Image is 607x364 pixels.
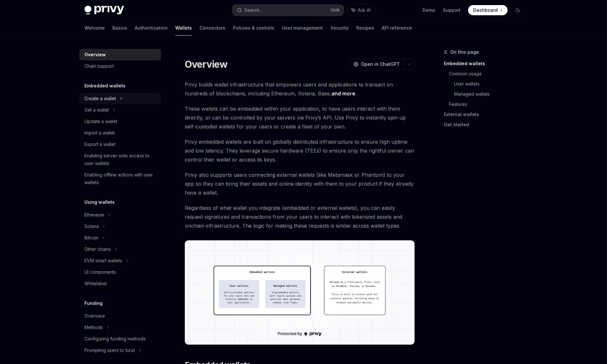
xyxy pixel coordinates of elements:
[79,150,161,169] a: Enabling server-side access to user wallets
[449,69,528,79] a: Common usage
[84,223,99,230] div: Solana
[444,120,528,130] a: Get started
[282,20,323,36] a: User management
[423,7,435,13] a: Demo
[112,20,127,36] a: Basics
[358,7,371,13] span: Ask AI
[84,95,116,102] div: Create a wallet
[199,20,225,36] a: Connectors
[84,82,126,90] h5: Embedded wallets
[84,257,122,264] div: EVM smart wallets
[84,118,117,125] div: Update a wallet
[84,234,98,242] div: Bitcoin
[84,335,146,343] div: Configuring funding methods
[347,4,375,16] button: Ask AI
[84,171,157,186] div: Enabling offline actions with user wallets
[244,6,262,14] div: Search...
[233,20,274,36] a: Policies & controls
[84,20,105,36] a: Welcome
[185,80,415,98] span: Privy builds wallet infrastructure that empowers users and applications to transact on hundreds o...
[450,48,479,56] span: On this page
[330,20,349,36] a: Security
[185,58,228,70] h1: Overview
[185,170,415,197] span: Privy also supports users connecting external wallets (like Metamask or Phantom) to your app so t...
[84,245,111,253] div: Other chains
[513,5,523,15] button: Toggle dark mode
[79,60,161,72] a: Chain support
[185,104,415,131] span: These wallets can be embedded within your application, to have users interact with them directly,...
[79,139,161,150] a: Export a wallet
[443,7,460,13] a: Support
[79,127,161,139] a: Import a wallet
[84,268,116,276] div: UI components
[79,169,161,188] a: Enabling offline actions with user wallets
[473,7,498,13] span: Dashboard
[330,8,340,13] span: Ctrl K
[185,137,415,164] span: Privy embedded wallets are built on globally distributed infrastructure to ensure high uptime and...
[331,90,355,97] a: and more
[84,129,115,137] div: Import a wallet
[84,347,135,354] div: Prompting users to fund
[454,79,528,89] a: User wallets
[449,99,528,109] a: Features
[79,310,161,322] a: Overview
[185,240,415,345] img: images/walletoverview.png
[84,51,106,58] div: Overview
[79,266,161,278] a: UI components
[232,4,344,16] button: Search...CtrlK
[468,5,508,15] a: Dashboard
[84,152,157,167] div: Enabling server-side access to user wallets
[444,109,528,120] a: External wallets
[79,278,161,289] a: Whitelabel
[84,280,107,287] div: Whitelabel
[84,324,103,331] div: Methods
[84,106,109,114] div: Get a wallet
[135,20,168,36] a: Authentication
[444,58,528,69] a: Embedded wallets
[361,61,400,67] span: Open in ChatGPT
[79,116,161,127] a: Update a wallet
[84,299,103,307] h5: Funding
[79,49,161,60] a: Overview
[84,198,115,206] h5: Using wallets
[84,211,104,219] div: Ethereum
[175,20,192,36] a: Wallets
[356,20,374,36] a: Recipes
[382,20,412,36] a: API reference
[84,312,105,320] div: Overview
[84,6,124,15] img: dark logo
[454,89,528,99] a: Managed wallets
[349,59,404,70] button: Open in ChatGPT
[185,203,415,230] span: Regardless of what wallet you integrate (embedded or external wallets), you can easily request si...
[84,141,115,148] div: Export a wallet
[79,333,161,345] a: Configuring funding methods
[84,62,114,70] div: Chain support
